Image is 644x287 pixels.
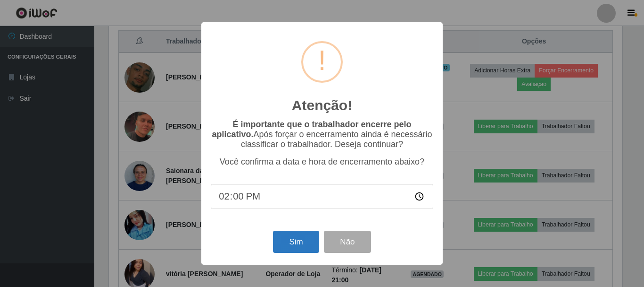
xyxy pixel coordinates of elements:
[211,120,433,149] p: Após forçar o encerramento ainda é necessário classificar o trabalhador. Deseja continuar?
[324,231,371,253] button: Não
[212,120,411,139] b: É importante que o trabalhador encerre pelo aplicativo.
[292,97,352,114] h2: Atenção!
[273,231,319,253] button: Sim
[211,157,433,167] p: Você confirma a data e hora de encerramento abaixo?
